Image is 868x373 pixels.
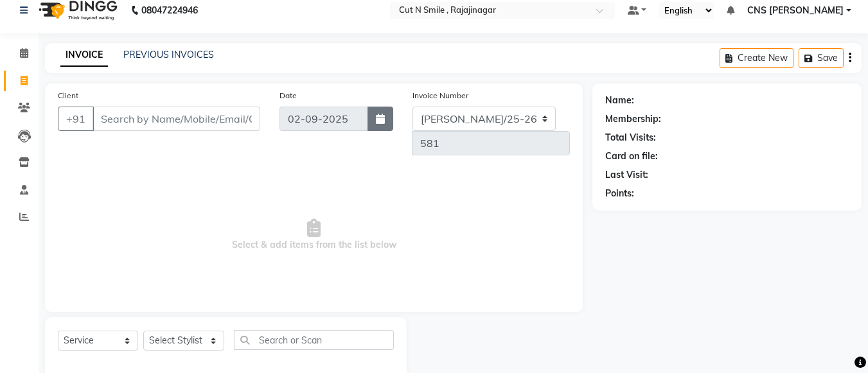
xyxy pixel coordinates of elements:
div: Points: [605,187,634,200]
button: Save [799,48,844,68]
a: INVOICE [60,44,108,67]
span: CNS [PERSON_NAME] [747,4,844,17]
label: Client [58,90,78,101]
button: +91 [58,107,94,131]
a: PREVIOUS INVOICES [123,49,214,60]
div: Last Visit: [605,168,648,182]
input: Search or Scan [234,330,394,350]
div: Total Visits: [605,131,656,144]
label: Invoice Number [412,90,468,101]
input: Search by Name/Mobile/Email/Code [93,107,260,131]
div: Card on file: [605,150,658,163]
span: Select & add items from the list below [58,171,570,299]
label: Date [279,90,297,101]
button: Create New [720,48,793,68]
div: Membership: [605,112,661,126]
div: Name: [605,94,634,107]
